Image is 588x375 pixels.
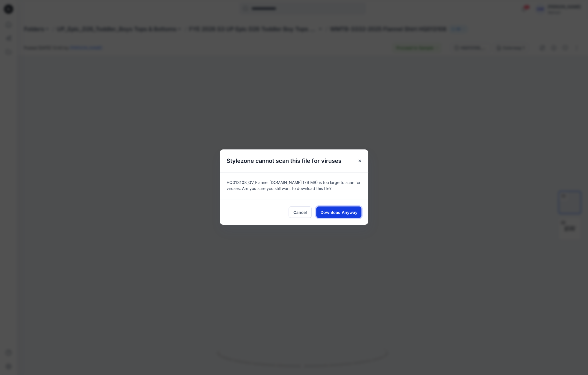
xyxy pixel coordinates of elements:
[289,206,312,218] button: Cancel
[355,156,365,166] button: Close
[316,206,361,218] button: Download Anyway
[293,209,307,215] span: Cancel
[220,172,368,200] div: HQ013108_GV_Flannel [DOMAIN_NAME] (79 MB) is too large to scan for viruses. Are you sure you stil...
[321,209,357,215] span: Download Anyway
[220,149,348,172] h5: Stylezone cannot scan this file for viruses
